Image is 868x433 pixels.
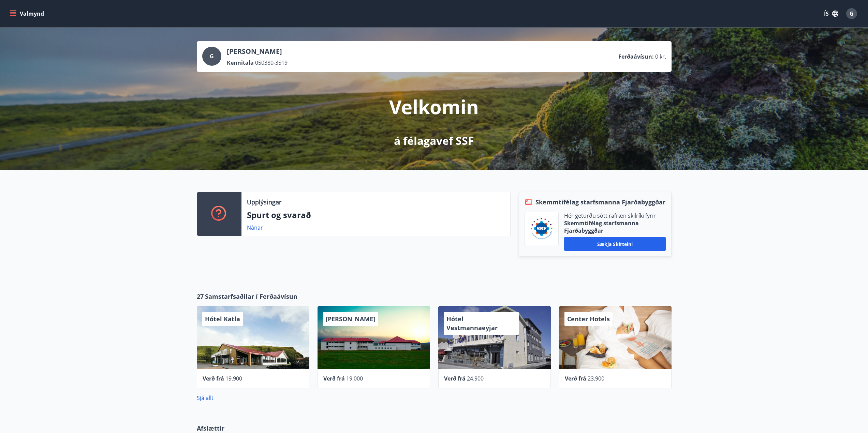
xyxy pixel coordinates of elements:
span: 23.900 [588,375,604,382]
span: Samstarfsaðilar í Ferðaávísun [205,292,297,301]
span: Verð frá [203,375,224,382]
span: Skemmtifélag starfsmanna Fjarðabyggðar [535,198,665,206]
p: Skemmtifélag starfsmanna Fjarðabyggðar [564,219,666,234]
span: 0 kr. [655,53,666,60]
button: menu [8,7,47,20]
span: Center Hotels [567,315,610,323]
p: Upplýsingar [247,198,281,206]
a: Sjá allt [197,394,214,402]
p: Ferðaávísun : [618,53,654,60]
span: 19.900 [225,375,242,382]
span: Hótel Vestmannaeyjar [446,315,498,332]
span: G [850,10,854,17]
img: cylvs0ZTfs2BATwCrfri5DMxJTSYOCFO6F4l8grU.png [530,217,553,241]
button: Sækja skírteini [564,237,666,251]
p: [PERSON_NAME] [227,47,288,56]
span: 050380-3519 [255,59,288,66]
p: Kennitala [227,59,254,66]
p: Velkomin [389,94,479,120]
span: 27 [197,292,204,301]
span: [PERSON_NAME] [326,315,375,323]
span: Verð frá [323,375,345,382]
a: Nánar [247,224,263,231]
button: G [843,5,860,22]
span: 19.000 [346,375,363,382]
span: 24.900 [467,375,484,382]
p: á félagavef SSF [394,133,474,148]
p: Hér geturðu sótt rafræn skilríki fyrir [564,212,666,219]
p: Spurt og svarað [247,209,505,221]
button: ÍS [820,7,842,20]
span: Verð frá [565,375,586,382]
span: G [210,52,214,60]
span: Hótel Katla [205,315,240,323]
p: Afslættir [197,424,672,433]
span: Verð frá [444,375,466,382]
